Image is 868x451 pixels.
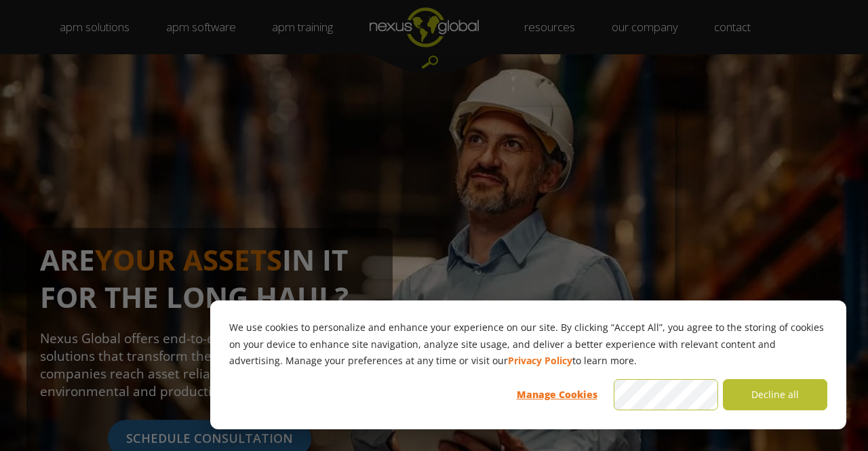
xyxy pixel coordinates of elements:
button: Decline all [723,379,827,410]
iframe: Popup CTA [193,107,675,345]
button: Manage Cookies [505,379,609,410]
p: We use cookies to personalize and enhance your experience on our site. By clicking “Accept All”, ... [229,319,827,370]
button: Accept all [614,379,718,410]
a: Privacy Policy [508,353,572,370]
div: Cookie banner [210,300,846,429]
